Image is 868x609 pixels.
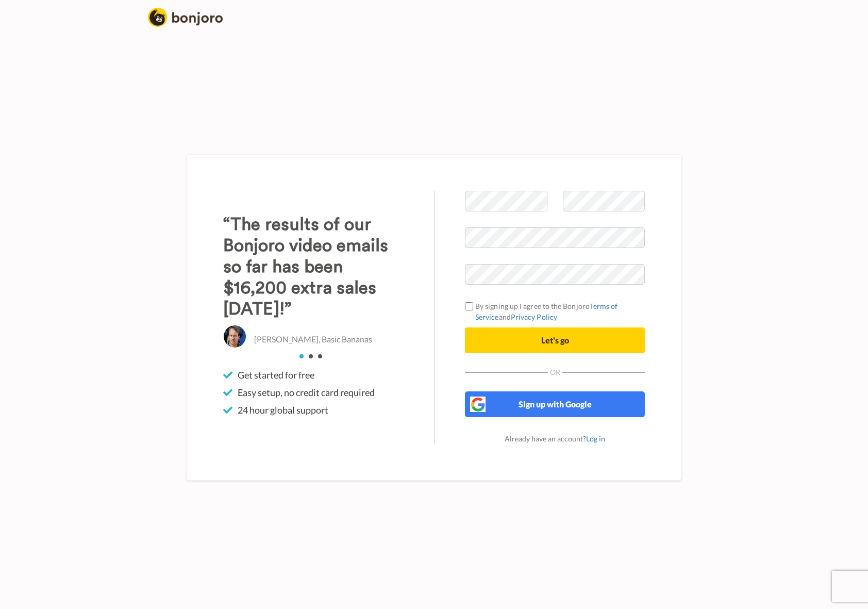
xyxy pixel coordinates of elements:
button: Let's go [465,327,645,353]
img: logo_full.png [148,8,223,27]
span: Sign up with Google [519,399,592,409]
a: Terms of Service [475,302,618,321]
h3: “The results of our Bonjoro video emails so far has been $16,200 extra sales [DATE]!” [223,214,403,320]
a: Privacy Policy [511,312,557,321]
p: [PERSON_NAME], Basic Bananas [254,334,372,345]
a: Log in [586,434,605,443]
input: By signing up I agree to the BonjoroTerms of ServiceandPrivacy Policy [465,302,473,310]
span: Let's go [541,335,569,345]
img: Christo Hall, Basic Bananas [223,325,246,348]
span: 24 hour global support [238,404,328,416]
span: Easy setup, no credit card required [238,386,375,399]
label: By signing up I agree to the Bonjoro and [465,301,645,322]
span: Or [548,369,562,376]
span: Already have an account? [505,434,605,443]
span: Get started for free [238,369,314,381]
button: Sign up with Google [465,391,645,417]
